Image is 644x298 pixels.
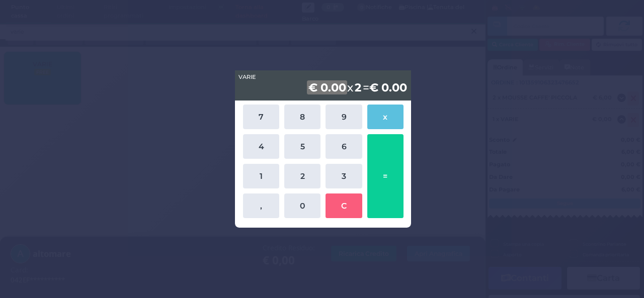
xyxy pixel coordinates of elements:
[369,80,407,94] b: € 0.00
[243,105,279,129] button: 7
[326,105,362,129] button: 9
[326,164,362,188] button: 3
[353,80,363,94] b: 2
[243,164,279,188] button: 1
[284,134,320,159] button: 5
[284,164,320,188] button: 2
[235,70,411,101] div: x =
[326,193,362,218] button: C
[367,134,404,218] button: =
[238,73,256,81] span: VARIE
[243,193,279,218] button: ,
[326,134,362,159] button: 6
[243,134,279,159] button: 4
[367,105,404,129] button: x
[284,193,320,218] button: 0
[284,105,320,129] button: 8
[307,80,348,94] b: € 0.00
